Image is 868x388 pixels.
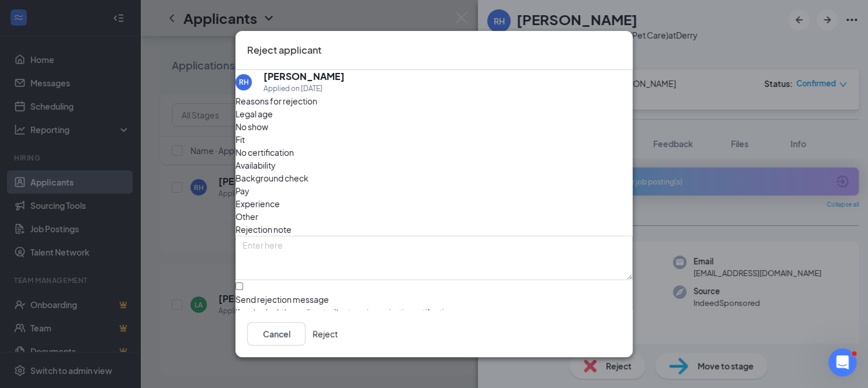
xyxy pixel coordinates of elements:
iframe: Intercom live chat [828,348,856,376]
button: Reject [313,322,338,345]
h3: Reject applicant [247,43,321,58]
div: RH [239,77,249,87]
span: No certification [235,146,294,159]
span: Other [235,210,258,223]
button: Cancel [247,322,305,345]
div: Send rejection message [235,293,633,305]
span: Pay [235,184,249,197]
h5: [PERSON_NAME] [263,70,345,83]
span: If unchecked, the applicant will not receive a rejection notification. [235,307,633,319]
span: Fit [235,133,245,146]
span: Reasons for rejection [235,96,317,106]
span: No show [235,120,268,133]
input: Send rejection messageIf unchecked, the applicant will not receive a rejection notification. [235,282,243,290]
span: Rejection note [235,224,291,235]
span: Availability [235,159,276,172]
div: Applied on [DATE] [263,83,345,95]
span: Background check [235,172,308,184]
span: Experience [235,197,280,210]
span: Legal age [235,107,273,120]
